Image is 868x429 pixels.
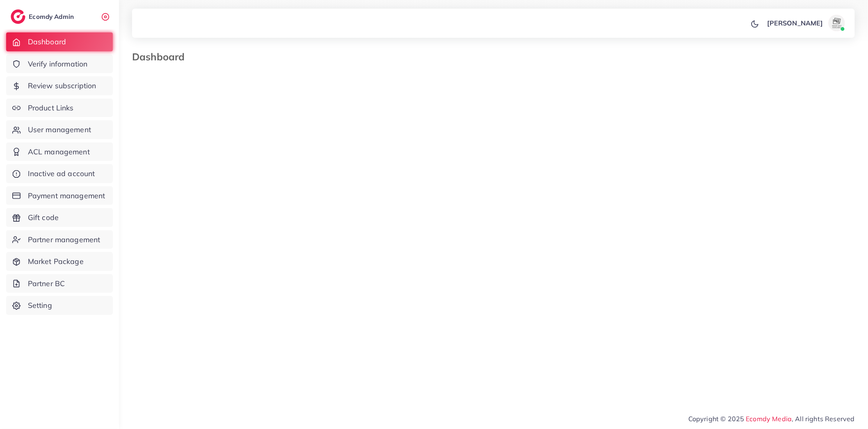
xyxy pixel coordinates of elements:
[6,296,113,315] a: Setting
[792,414,855,424] span: , All rights Reserved
[28,278,65,289] span: Partner BC
[6,99,113,117] a: Product Links
[11,9,25,24] img: logo
[688,414,855,424] span: Copyright © 2025
[763,15,848,31] a: [PERSON_NAME]avatar
[28,212,59,223] span: Gift code
[28,80,96,91] span: Review subscription
[6,120,113,139] a: User management
[829,15,845,31] img: avatar
[6,55,113,73] a: Verify information
[28,147,90,157] span: ACL management
[6,274,113,293] a: Partner BC
[28,37,66,47] span: Dashboard
[28,190,105,201] span: Payment management
[11,9,76,24] a: logoEcomdy Admin
[28,59,88,69] span: Verify information
[28,124,91,135] span: User management
[6,76,113,95] a: Review subscription
[28,300,52,311] span: Setting
[29,13,76,21] h2: Ecomdy Admin
[6,164,113,183] a: Inactive ad account
[28,168,95,179] span: Inactive ad account
[6,142,113,161] a: ACL management
[28,103,74,113] span: Product Links
[6,186,113,205] a: Payment management
[6,230,113,249] a: Partner management
[6,32,113,51] a: Dashboard
[746,415,792,423] a: Ecomdy Media
[6,252,113,271] a: Market Package
[6,208,113,227] a: Gift code
[767,18,823,28] p: [PERSON_NAME]
[132,51,191,63] h3: Dashboard
[28,234,101,245] span: Partner management
[28,256,84,267] span: Market Package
